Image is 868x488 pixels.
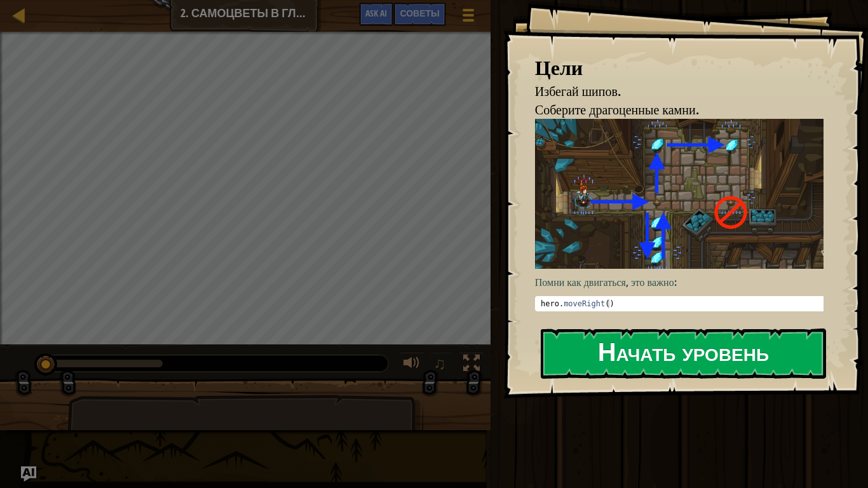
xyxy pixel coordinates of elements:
[535,53,824,83] div: Цели
[399,352,424,378] button: Регулировать громкость
[21,466,36,482] button: Ask AI
[431,352,452,378] button: ♫
[519,101,820,119] li: Соберите драгоценные камни.
[535,119,833,269] img: Gems in the deep
[452,3,484,32] button: Показать меню игры
[541,329,826,379] button: Начать уровень
[400,7,439,19] span: Советы
[359,3,393,26] button: Ask AI
[535,275,833,290] p: Помни как двигаться, это важно:
[365,7,387,19] span: Ask AI
[433,354,446,373] span: ♫
[535,83,621,100] span: Избегай шипов.
[519,83,820,101] li: Избегай шипов.
[459,352,484,378] button: Переключить полноэкранный режим
[535,101,699,118] span: Соберите драгоценные камни.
